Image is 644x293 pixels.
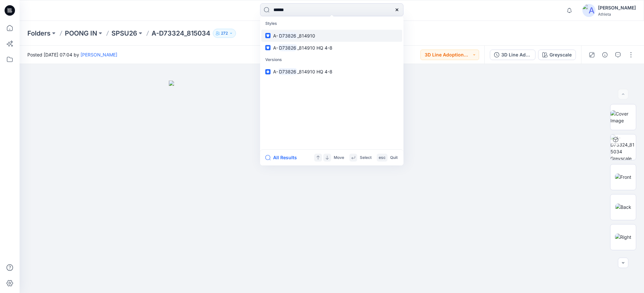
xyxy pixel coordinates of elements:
[221,30,228,37] p: 272
[334,154,344,161] p: Move
[65,29,97,38] a: POONG IN
[111,29,137,38] a: SPSU26
[261,18,402,30] p: Styles
[27,29,51,38] a: Folders
[615,204,631,210] img: Back
[297,33,315,39] span: _814910
[538,50,576,60] button: Greyscale
[261,42,402,54] a: A-D73826_814910 HQ 4-8
[261,66,402,78] a: A-D73826_814910 HQ 4-8
[27,51,117,58] span: Posted [DATE] 07:04 by
[360,154,372,161] p: Select
[261,30,402,42] a: A-D73826_814910
[610,110,636,124] img: Cover Image
[501,51,531,58] div: 3D Line Adoption Sample
[261,54,402,66] p: Versions
[297,45,332,51] span: _814910 HQ 4-8
[615,234,631,240] img: Right
[598,4,636,12] div: [PERSON_NAME]
[213,29,236,38] button: 272
[610,134,636,160] img: A-D73324_815034 Greyscale
[273,33,278,39] span: A-
[600,50,610,60] button: Details
[80,52,117,57] a: [PERSON_NAME]
[278,68,297,75] mark: D73826
[169,81,495,293] img: eyJhbGciOiJIUzI1NiIsImtpZCI6IjAiLCJzbHQiOiJzZXMiLCJ0eXAiOiJKV1QifQ.eyJkYXRhIjp7InR5cGUiOiJzdG9yYW...
[615,174,631,180] img: Front
[278,32,297,39] mark: D73826
[278,44,297,52] mark: D73826
[390,154,398,161] p: Quit
[549,51,572,58] div: Greyscale
[598,12,636,17] div: Athleta
[582,4,595,17] img: avatar
[152,29,210,38] p: A-D73324_815034
[379,154,386,161] p: esc
[490,50,535,60] button: 3D Line Adoption Sample
[273,45,278,51] span: A-
[297,69,332,74] span: _814910 HQ 4-8
[273,69,278,74] span: A-
[265,154,301,162] button: All Results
